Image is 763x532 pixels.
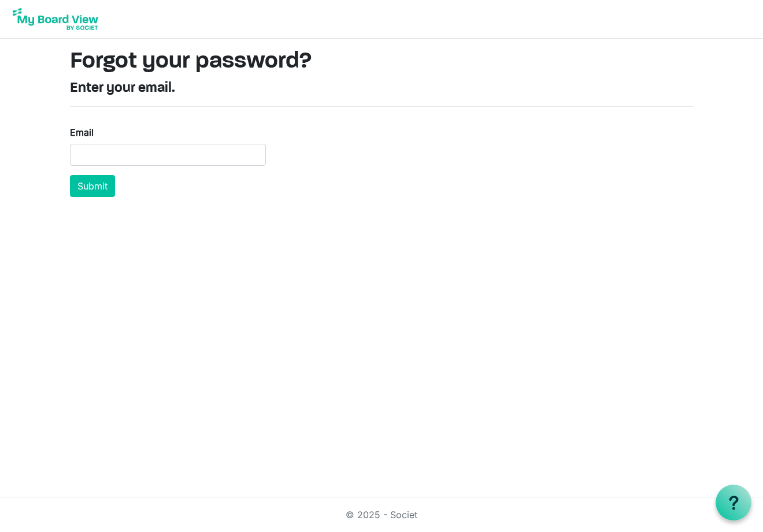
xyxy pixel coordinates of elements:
[70,80,693,97] h4: Enter your email.
[70,175,115,197] button: Submit
[70,125,94,139] label: Email
[70,48,693,76] h1: Forgot your password?
[9,5,102,34] img: My Board View Logo
[346,509,417,520] a: © 2025 - Societ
